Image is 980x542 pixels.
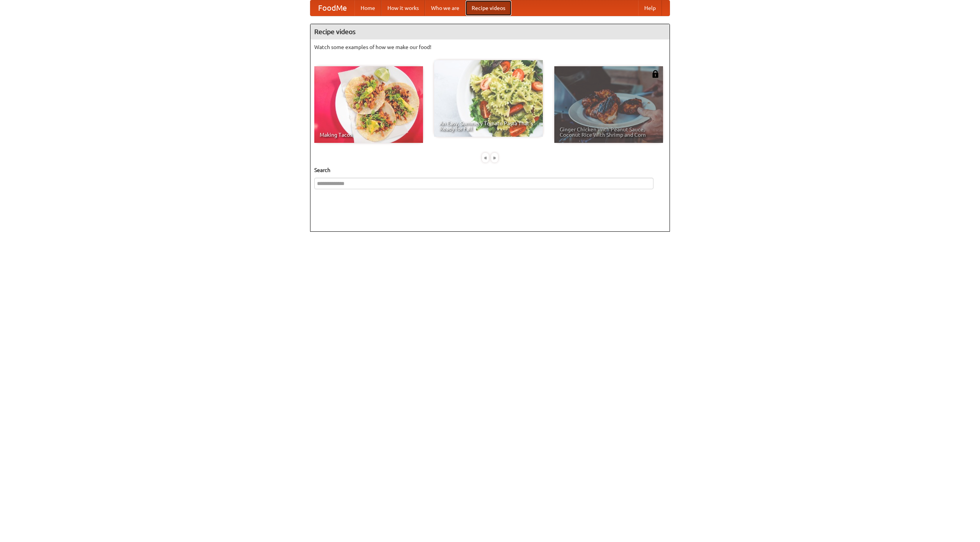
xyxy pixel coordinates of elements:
span: Making Tacos [320,132,418,138]
a: Who we are [425,0,465,16]
p: Watch some examples of how we make our food! [314,43,666,51]
a: How it works [381,0,425,16]
a: Help [638,0,662,16]
h4: Recipe videos [310,24,670,39]
a: An Easy, Summery Tomato Pasta That's Ready for Fall [434,60,543,137]
div: » [491,153,498,162]
a: Recipe videos [465,0,511,16]
a: Making Tacos [314,66,423,143]
div: « [482,153,489,162]
img: 483408.png [652,70,659,78]
h5: Search [314,166,666,174]
span: An Easy, Summery Tomato Pasta That's Ready for Fall [439,121,537,131]
a: Home [354,0,381,16]
a: FoodMe [310,0,354,16]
